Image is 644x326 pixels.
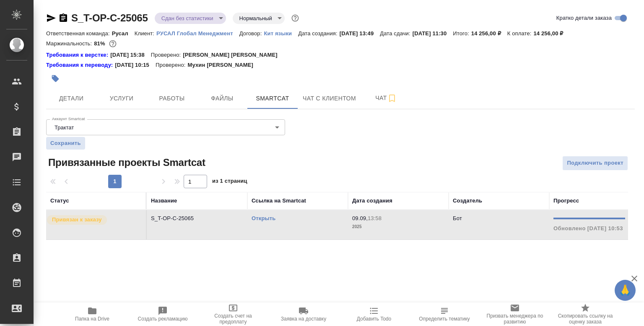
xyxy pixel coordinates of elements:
[46,51,110,59] a: Требования к верстке:
[71,12,148,24] a: S_T-OP-C-25065
[237,15,275,22] button: Нормальный
[107,38,118,49] button: 2280.00 RUB;
[618,281,632,299] span: 🙏
[615,280,636,301] button: 🙏
[151,51,183,59] p: Проверено:
[264,30,298,37] p: Кит языки
[453,197,482,205] div: Создатель
[453,30,471,37] p: Итого:
[46,119,285,135] div: Трактат
[50,139,81,147] span: Сохранить
[58,13,68,23] button: Скопировать ссылку
[553,225,623,231] span: Обновлено [DATE] 10:53
[46,156,205,169] span: Привязанные проекты Smartcat
[239,30,264,37] p: Договор:
[352,223,444,231] p: 2025
[156,30,239,37] p: РУСАЛ Глобал Менеджмент
[303,93,356,104] span: Чат с клиентом
[46,137,85,150] button: Сохранить
[413,30,453,37] p: [DATE] 11:30
[52,216,102,224] p: Привязан к заказу
[151,214,243,223] p: S_T-OP-C-25065
[352,215,368,221] p: 09.09,
[112,30,135,37] p: Русал
[187,61,260,69] p: Мухин [PERSON_NAME]
[46,40,94,47] p: Маржинальность:
[212,176,247,188] span: из 1 страниц
[115,61,156,69] p: [DATE] 10:15
[252,215,275,221] a: Открыть
[368,215,382,221] p: 13:58
[46,30,112,37] p: Ответственная команда:
[562,156,628,171] button: Подключить проект
[135,30,156,37] p: Клиент:
[183,51,284,59] p: [PERSON_NAME] [PERSON_NAME]
[533,30,569,37] p: 14 256,00 ₽
[233,13,285,24] div: Сдан без статистики
[156,29,239,37] a: РУСАЛ Глобал Менеджмент
[94,40,107,47] p: 81%
[50,197,69,205] div: Статус
[110,51,151,59] p: [DATE] 15:38
[290,13,301,24] button: Доп статусы указывают на важность/срочность заказа
[159,15,216,22] button: Сдан без статистики
[46,69,65,88] button: Добавить тэг
[46,61,115,69] div: Нажми, чтобы открыть папку с инструкцией
[453,215,462,221] p: Бот
[152,93,192,104] span: Работы
[567,158,623,168] span: Подключить проект
[553,197,579,205] div: Прогресс
[387,93,397,103] svg: Подписаться
[151,197,177,205] div: Название
[340,30,380,37] p: [DATE] 13:49
[46,61,115,69] a: Требования к переводу:
[366,93,406,103] span: Чат
[507,30,534,37] p: К оплате:
[380,30,412,37] p: Дата сдачи:
[46,51,110,59] div: Нажми, чтобы открыть папку с инструкцией
[352,197,392,205] div: Дата создания
[101,93,142,104] span: Услуги
[264,29,298,37] a: Кит языки
[252,197,306,205] div: Ссылка на Smartcat
[471,30,507,37] p: 14 256,00 ₽
[155,13,226,24] div: Сдан без статистики
[556,14,612,22] span: Кратко детали заказа
[46,13,56,23] button: Скопировать ссылку для ЯМессенджера
[52,124,76,131] button: Трактат
[202,93,242,104] span: Файлы
[252,93,293,104] span: Smartcat
[51,93,91,104] span: Детали
[298,30,339,37] p: Дата создания:
[156,61,188,69] p: Проверено:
